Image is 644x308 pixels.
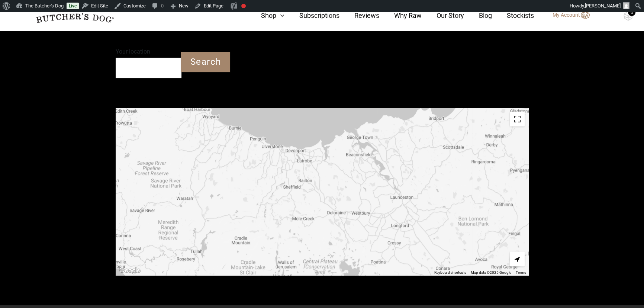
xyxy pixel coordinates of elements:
button: Toggle fullscreen view [510,112,525,126]
input: Search [181,52,230,72]
span: Map data ©2025 Google [471,270,511,275]
a: Open this area in Google Maps (opens a new window) [117,266,142,275]
a: Subscriptions [284,10,339,20]
a: Shop [246,10,284,20]
a: Terms [516,270,526,275]
a: Reviews [339,10,379,20]
div: 0 [628,9,635,16]
a: Why Raw [379,10,422,20]
a: Stockists [492,10,534,20]
img: Google [117,266,142,275]
div: Focus keyphrase not set [241,4,246,8]
a: My Account [545,11,590,20]
a: Blog [464,10,492,20]
span:  [515,256,520,263]
span: [PERSON_NAME] [585,3,621,9]
a: Our Story [422,10,464,20]
a: Live [67,3,79,9]
button: Keyboard shortcuts [434,270,466,275]
img: TBD_Cart-Empty.png [624,11,633,21]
